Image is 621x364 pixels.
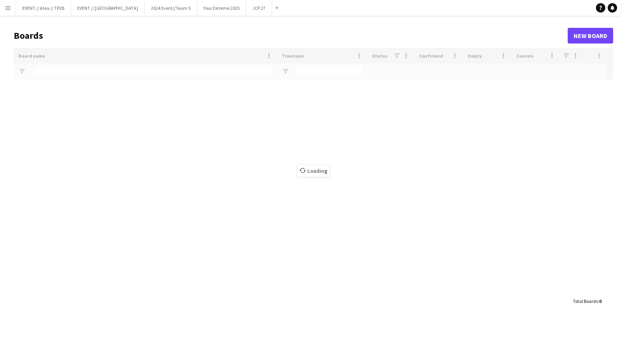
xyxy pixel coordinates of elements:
[145,0,197,16] button: 2024 Event//Team 5
[14,30,568,42] h1: Boards
[16,0,71,16] button: EVENT // Atea // TP2B
[297,165,330,177] span: Loading
[246,0,272,16] button: JCP 27
[599,298,601,304] span: 0
[71,0,145,16] button: EVENT // [GEOGRAPHIC_DATA]
[573,298,598,304] span: Total Boards
[568,28,613,43] a: New Board
[573,293,601,309] div: :
[197,0,246,16] button: Your Extreme 2025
